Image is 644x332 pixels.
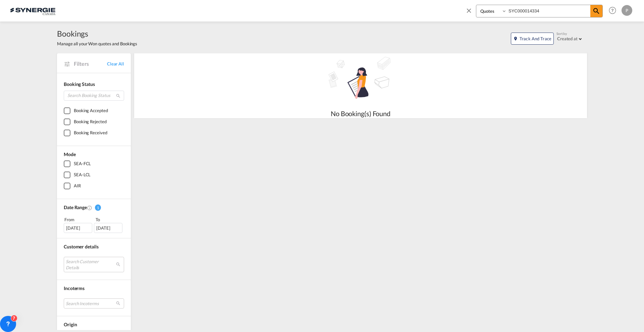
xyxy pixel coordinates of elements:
button: icon-map-markerTrack and Trace [511,33,554,45]
span: icon-magnify [590,5,602,17]
div: Booking Received [74,130,107,136]
div: Created at [557,36,578,41]
md-icon: icon-map-marker [513,36,518,41]
span: Mode [64,151,76,157]
div: AIR [74,183,81,189]
div: Customer details [64,243,124,250]
div: Origin [64,321,124,328]
span: Date Range [64,204,87,210]
md-icon: icon-magnify [592,7,600,15]
span: 1 [95,204,101,211]
md-checkbox: SEA-FCL [64,160,124,167]
img: 1f56c880d42311ef80fc7dca854c8e59.png [10,3,55,18]
md-icon: icon-magnify [116,93,121,98]
div: Help [607,5,622,17]
a: Clear All [107,61,124,67]
span: Manage all your Won quotes and Bookings [57,41,137,47]
span: Bookings [57,28,137,39]
div: P [622,5,632,16]
md-icon: assets/icons/custom/empty_shipments.svg [310,53,411,109]
span: Booking Status [64,81,95,87]
input: Search Booking Status [64,91,124,101]
div: No Booking(s) Found [310,109,411,118]
span: From To [DATE][DATE] [64,216,124,233]
span: Filters [74,60,107,67]
span: Sort by [556,31,567,36]
md-icon: Created On [87,205,92,210]
div: SEA-FCL [74,160,91,167]
div: Booking Rejected [74,118,106,125]
div: SEA-LCL [74,172,91,178]
md-checkbox: AIR [64,183,124,189]
div: Booking Accepted [74,107,108,114]
span: Incoterms [64,285,85,291]
md-checkbox: SEA-LCL [64,172,124,178]
md-icon: icon-close [465,7,473,14]
div: Booking Status [64,81,124,88]
input: Enter Booking ID, Reference ID, Order ID [507,5,590,17]
div: [DATE] [64,223,92,233]
span: Customer details [64,244,98,249]
span: Help [607,5,618,16]
div: [DATE] [94,223,122,233]
span: icon-close [465,5,476,21]
span: Origin [64,322,77,327]
div: From [64,216,93,223]
div: To [95,216,124,223]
